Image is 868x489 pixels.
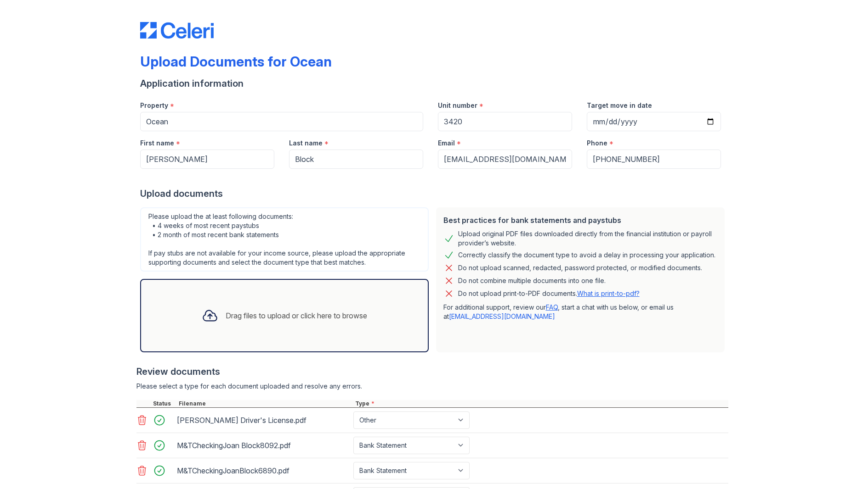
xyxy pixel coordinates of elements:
div: Best practices for bank statements and paystubs [443,215,717,226]
div: Correctly classify the document type to avoid a delay in processing your application. [458,250,715,261]
iframe: chat widget [829,452,859,480]
div: Type [353,400,728,407]
label: Property [140,101,168,110]
div: Do not upload scanned, redacted, password protected, or modified documents. [458,262,702,273]
div: Status [151,400,177,407]
img: CE_Logo_Blue-a8612792a0a2168367f1c8372b55b34899dd931a85d93a1a3d3e32e68fde9ad4.png [140,22,214,39]
div: Please select a type for each document uploaded and resolve any errors. [136,382,728,391]
p: Do not upload print-to-PDF documents. [458,289,640,298]
div: Please upload the at least following documents: • 4 weeks of most recent paystubs • 2 month of mo... [140,207,429,272]
a: [EMAIL_ADDRESS][DOMAIN_NAME] [449,312,555,320]
div: Filename [177,400,353,407]
a: What is print-to-pdf? [577,289,640,297]
div: Upload Documents for Ocean [140,53,332,70]
label: Email [438,139,455,148]
label: Unit number [438,101,477,110]
div: Review documents [136,365,728,378]
div: M&TCheckingJoan Block8092.pdf [177,438,350,453]
div: Drag files to upload or click here to browse [226,310,367,321]
a: FAQ [546,303,558,311]
label: Phone [587,139,607,148]
div: M&TCheckingJoanBlock6890.pdf [177,463,350,478]
label: First name [140,139,174,148]
div: Upload original PDF files downloaded directly from the financial institution or payroll provider’... [458,229,717,248]
div: [PERSON_NAME] Driver's License.pdf [177,413,350,428]
label: Target move in date [587,101,652,110]
label: Last name [289,139,323,148]
div: Application information [140,77,728,90]
div: Do not combine multiple documents into one file. [458,275,606,286]
p: For additional support, review our , start a chat with us below, or email us at [443,303,717,321]
div: Upload documents [140,187,728,200]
